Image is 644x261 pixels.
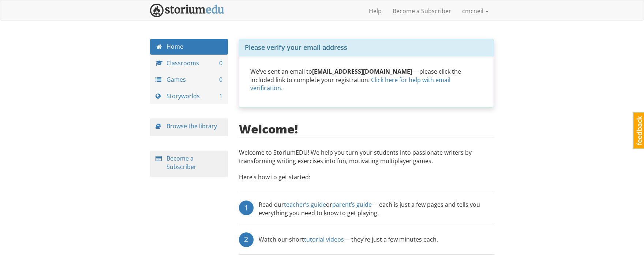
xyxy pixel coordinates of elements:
[150,72,228,88] a: Games 0
[363,2,387,20] a: Help
[239,173,494,189] p: Here’s how to get started:
[166,154,196,171] a: Become a Subscriber
[284,201,326,209] a: teacher’s guide
[239,122,298,135] h2: Welcome!
[239,148,494,169] p: Welcome to StoriumEDU! We help you turn your students into passionate writers by transforming wri...
[259,232,438,247] div: Watch our short — they’re just a few minutes each.
[250,67,483,93] p: We’ve sent an email to — please click the included link to complete your registration.
[219,76,222,84] span: 0
[245,43,347,52] span: Please verify your email address
[259,201,494,217] div: Read our or — each is just a few pages and tells you everything you need to know to get playing.
[150,39,228,55] a: Home
[332,201,372,209] a: parent’s guide
[150,4,224,17] img: StoriumEDU
[457,2,494,20] a: cmcneil
[304,235,344,243] a: tutorial videos
[219,59,222,67] span: 0
[150,55,228,71] a: Classrooms 0
[239,232,254,247] div: 2
[239,201,254,215] div: 1
[166,122,217,130] a: Browse the library
[312,67,412,76] strong: [EMAIL_ADDRESS][DOMAIN_NAME]
[250,76,450,92] a: Click here for help with email verification.
[387,2,457,20] a: Become a Subscriber
[150,88,228,104] a: Storyworlds 1
[219,92,222,100] span: 1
